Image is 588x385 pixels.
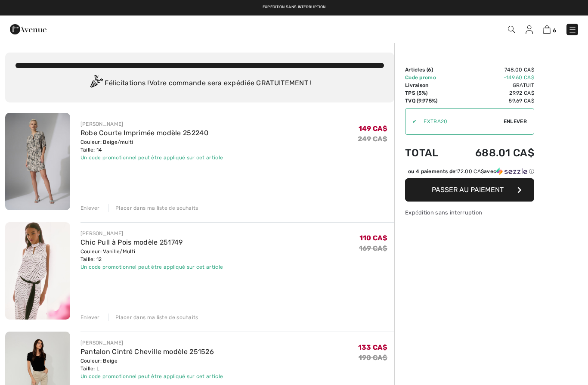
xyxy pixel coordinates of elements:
td: Articles ( ) [405,66,452,74]
td: 688.01 CA$ [452,138,534,168]
div: [PERSON_NAME] [80,230,223,237]
div: Couleur: Vanille/Multi Taille: 12 [80,248,223,263]
div: [PERSON_NAME] [80,339,223,347]
div: ✔ [405,118,417,125]
td: Livraison [405,81,452,89]
div: Félicitations ! Votre commande sera expédiée GRATUITEMENT ! [15,75,384,92]
img: Sezzle [496,168,527,175]
img: Mes infos [526,25,533,34]
td: Gratuit [452,81,534,89]
img: Panier d'achat [543,25,551,34]
span: 6 [553,27,556,34]
span: 172.00 CA$ [455,168,484,174]
div: Couleur: Beige Taille: L [80,357,223,373]
td: Total [405,138,452,168]
img: Congratulation2.svg [87,75,105,92]
div: Expédition sans interruption [405,208,534,217]
td: TPS (5%) [405,89,452,97]
img: Chic Pull à Pois modèle 251749 [5,222,70,320]
s: 169 CA$ [359,244,387,252]
div: Enlever [80,314,100,321]
button: Passer au paiement [405,178,534,202]
span: Enlever [504,118,527,125]
div: Couleur: Beige/multi Taille: 14 [80,138,223,154]
div: Placer dans ma liste de souhaits [108,204,198,212]
img: Menu [568,25,577,34]
span: Passer au paiement [432,186,504,194]
span: 149 CA$ [359,124,387,133]
td: Code promo [405,74,452,81]
img: 1ère Avenue [10,21,46,38]
s: 249 CA$ [358,135,387,143]
div: Enlever [80,204,100,212]
a: Chic Pull à Pois modèle 251749 [80,238,183,246]
td: 29.92 CA$ [452,89,534,97]
img: Recherche [508,26,515,33]
input: Code promo [417,109,504,134]
div: Un code promotionnel peut être appliqué sur cet article [80,154,223,161]
td: 748.00 CA$ [452,66,534,74]
a: 1ère Avenue [10,25,46,33]
a: 6 [543,24,556,34]
div: ou 4 paiements de172.00 CA$avecSezzle Cliquez pour en savoir plus sur Sezzle [405,168,534,178]
a: Robe Courte Imprimée modèle 252240 [80,129,208,137]
td: 59.69 CA$ [452,97,534,105]
img: Robe Courte Imprimée modèle 252240 [5,113,70,210]
span: 110 CA$ [359,234,387,242]
a: Pantalon Cintré Cheville modèle 251526 [80,348,214,356]
div: ou 4 paiements de avec [408,168,534,175]
div: Un code promotionnel peut être appliqué sur cet article [80,373,223,380]
div: Placer dans ma liste de souhaits [108,314,198,321]
div: Un code promotionnel peut être appliqué sur cet article [80,263,223,271]
td: TVQ (9.975%) [405,97,452,105]
td: -149.60 CA$ [452,74,534,81]
span: 133 CA$ [358,343,387,351]
span: 6 [428,67,431,73]
div: [PERSON_NAME] [80,120,223,128]
s: 190 CA$ [359,354,387,362]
